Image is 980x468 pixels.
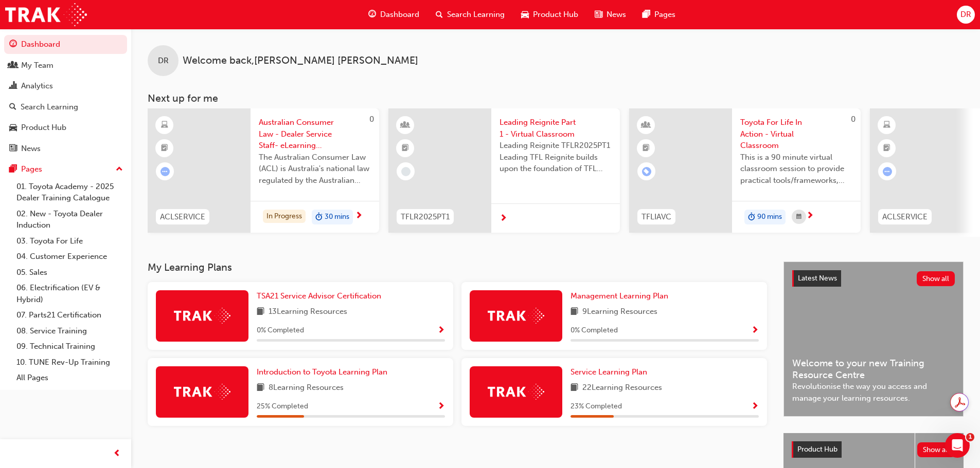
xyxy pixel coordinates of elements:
button: Pages [4,160,127,179]
div: Analytics [21,80,53,92]
div: In Progress [263,210,306,223]
button: Show Progress [751,400,759,413]
a: News [4,139,127,158]
span: 0 % Completed [571,325,618,336]
span: Management Learning Plan [571,291,668,301]
img: Trak [174,384,230,400]
span: Show Progress [437,326,445,335]
div: Product Hub [21,122,66,134]
a: TSA21 Service Advisor Certification [257,290,385,302]
div: News [21,143,41,155]
span: Leading Reignite TFLR2025PT1 Leading TFL Reignite builds upon the foundation of TFL Reignite, rea... [500,140,612,175]
button: Show Progress [437,400,445,413]
div: Pages [21,163,42,175]
span: booktick-icon [402,142,409,155]
button: Show all [917,271,955,286]
button: Show all [917,442,956,457]
span: learningRecordVerb_ATTEMPT-icon [161,167,170,176]
span: book-icon [571,306,578,319]
span: DR [158,55,169,67]
span: Toyota For Life In Action - Virtual Classroom [740,117,852,152]
span: learningRecordVerb_ATTEMPT-icon [883,167,892,176]
span: Introduction to Toyota Learning Plan [257,367,387,377]
img: Trak [5,3,87,26]
a: Management Learning Plan [571,290,672,302]
span: Welcome back , [PERSON_NAME] [PERSON_NAME] [183,55,418,67]
a: 05. Sales [12,265,127,280]
span: people-icon [9,61,17,70]
a: 07. Parts21 Certification [12,307,127,323]
span: News [607,9,626,21]
a: 03. Toyota For Life [12,233,127,249]
span: Welcome to your new Training Resource Centre [792,358,955,381]
a: Latest NewsShow all [792,270,955,287]
span: book-icon [257,306,264,319]
a: news-iconNews [586,4,634,25]
a: 08. Service Training [12,323,127,339]
span: booktick-icon [161,142,168,155]
h3: My Learning Plans [148,261,767,273]
span: Revolutionise the way you access and manage your learning resources. [792,381,955,404]
span: ACLSERVICE [160,211,205,223]
a: 0ACLSERVICEAustralian Consumer Law - Dealer Service Staff- eLearning ModuleThe Australian Consume... [148,108,379,233]
span: Show Progress [437,402,445,411]
img: Trak [488,384,544,400]
a: car-iconProduct Hub [513,4,586,25]
a: All Pages [12,370,127,386]
span: 1 [966,433,974,441]
span: next-icon [500,214,507,223]
span: duration-icon [748,211,755,224]
a: Dashboard [4,35,127,54]
span: Service Learning Plan [571,367,647,377]
span: guage-icon [9,40,17,49]
a: 06. Electrification (EV & Hybrid) [12,280,127,307]
a: Latest NewsShow allWelcome to your new Training Resource CentreRevolutionise the way you access a... [783,261,964,417]
span: search-icon [9,103,16,112]
span: learningResourceType_INSTRUCTOR_LED-icon [643,119,650,132]
span: duration-icon [315,211,323,224]
span: learningRecordVerb_NONE-icon [401,167,411,176]
span: Australian Consumer Law - Dealer Service Staff- eLearning Module [259,117,371,152]
span: 0 % Completed [257,325,304,336]
a: Product Hub [4,118,127,137]
a: search-iconSearch Learning [427,4,513,25]
span: car-icon [9,123,17,133]
a: 01. Toyota Academy - 2025 Dealer Training Catalogue [12,179,127,206]
button: DashboardMy TeamAnalyticsSearch LearningProduct HubNews [4,33,127,160]
a: 09. Technical Training [12,339,127,354]
span: 25 % Completed [257,401,308,413]
span: 30 mins [325,211,349,223]
a: Product HubShow all [792,441,955,458]
span: Product Hub [533,9,578,21]
span: calendar-icon [796,211,801,223]
span: Leading Reignite Part 1 - Virtual Classroom [500,117,612,140]
span: TSA21 Service Advisor Certification [257,291,381,301]
a: Service Learning Plan [571,366,651,378]
span: Search Learning [447,9,505,21]
span: Show Progress [751,326,759,335]
span: prev-icon [113,447,121,460]
a: guage-iconDashboard [360,4,427,25]
a: Analytics [4,77,127,96]
span: 23 % Completed [571,401,622,413]
span: 9 Learning Resources [582,306,657,319]
span: learningRecordVerb_ENROLL-icon [642,167,651,176]
a: pages-iconPages [634,4,684,25]
span: booktick-icon [643,142,650,155]
span: pages-icon [9,165,17,174]
a: Introduction to Toyota Learning Plan [257,366,391,378]
span: Dashboard [380,9,419,21]
button: Show Progress [751,324,759,337]
span: DR [960,9,971,21]
span: Pages [654,9,675,21]
a: 10. TUNE Rev-Up Training [12,354,127,370]
span: The Australian Consumer Law (ACL) is Australia's national law regulated by the Australian Competi... [259,152,371,186]
span: news-icon [595,8,602,21]
span: up-icon [116,163,123,176]
span: book-icon [257,382,264,395]
iframe: Intercom live chat [945,433,970,458]
span: next-icon [355,212,363,221]
span: 0 [369,115,374,124]
span: chart-icon [9,82,17,91]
